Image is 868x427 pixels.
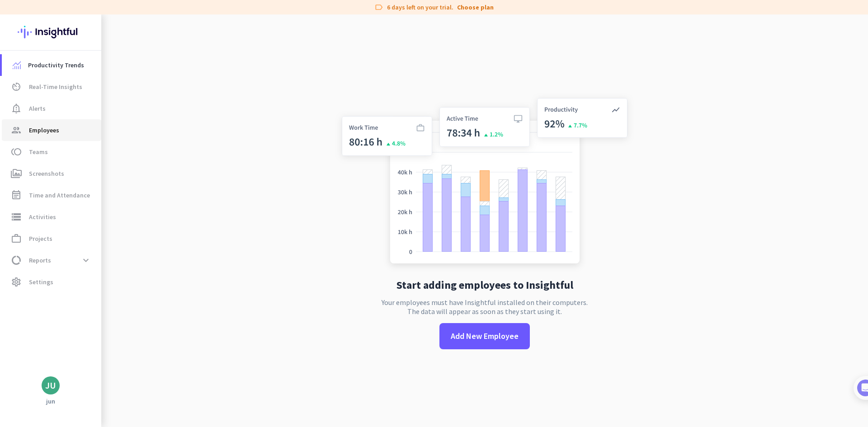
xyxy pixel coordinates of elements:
i: av_timer [11,81,22,92]
i: label [374,3,383,12]
i: settings [11,277,22,287]
a: storageActivities [2,206,101,228]
i: group [11,125,22,136]
i: data_usage [11,255,22,266]
a: tollTeams [2,141,101,163]
a: Choose plan [457,3,494,12]
a: event_noteTime and Attendance [2,184,101,206]
i: work_outline [11,233,22,244]
span: Add New Employee [451,330,519,342]
span: Real-Time Insights [29,81,82,92]
a: settingsSettings [2,271,101,293]
a: perm_mediaScreenshots [2,163,101,184]
span: Activities [29,211,56,222]
button: expand_more [78,252,94,268]
a: groupEmployees [2,119,101,141]
div: JU [45,381,56,390]
p: Your employees must have Insightful installed on their computers. The data will appear as soon as... [382,298,588,316]
h2: Start adding employees to Insightful [396,280,573,291]
img: Insightful logo [18,14,84,50]
img: no-search-results [335,93,634,272]
img: menu-item [13,61,21,69]
a: notification_importantAlerts [2,98,101,119]
a: work_outlineProjects [2,228,101,249]
a: av_timerReal-Time Insights [2,76,101,98]
span: Screenshots [29,168,64,179]
span: Projects [29,233,52,244]
span: Alerts [29,103,46,114]
span: Productivity Trends [28,60,84,70]
a: data_usageReportsexpand_more [2,249,101,271]
i: perm_media [11,168,22,179]
button: Add New Employee [439,323,530,349]
a: menu-itemProductivity Trends [2,54,101,76]
span: Reports [29,255,51,266]
i: notification_important [11,103,22,114]
i: event_note [11,190,22,201]
i: storage [11,211,22,222]
span: Settings [29,277,53,287]
span: Teams [29,146,48,157]
i: toll [11,146,22,157]
span: Employees [29,125,59,136]
span: Time and Attendance [29,190,90,201]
